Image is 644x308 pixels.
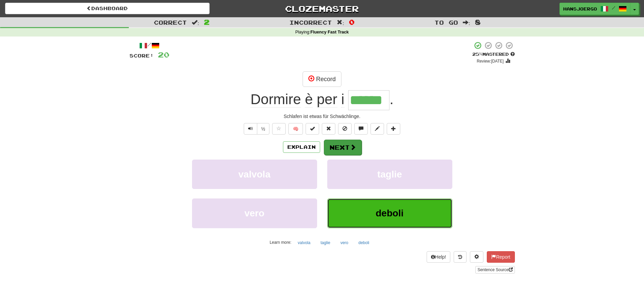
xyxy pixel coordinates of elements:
[257,123,270,135] button: ½
[272,123,286,135] button: Favorite sentence (alt+f)
[454,251,467,263] button: Round history (alt+y)
[355,238,373,248] button: deboli
[5,3,210,14] a: Dashboard
[317,238,334,248] button: taglie
[389,91,393,107] span: .
[487,251,515,263] button: Report
[376,208,403,218] span: deboli
[251,91,301,108] span: Dormire
[154,19,187,26] span: Correct
[563,6,597,12] span: HansjoergO
[475,18,481,26] span: 8
[192,20,199,25] span: :
[305,91,313,108] span: è
[475,266,515,274] a: Sentence Source
[204,18,210,26] span: 2
[129,41,169,50] div: /
[192,198,317,228] button: vero
[220,3,424,15] a: Clozemaster
[324,140,362,155] button: Next
[289,19,332,26] span: Incorrect
[322,123,335,135] button: Reset to 0% Mastered (alt+r)
[472,51,515,57] div: Mastered
[327,198,452,228] button: deboli
[612,5,615,10] span: /
[559,3,630,15] a: HansjoergO /
[310,30,349,34] strong: Fluency Fast Track
[306,123,319,135] button: Set this sentence to 100% Mastered (alt+m)
[337,238,352,248] button: vero
[294,238,314,248] button: valvola
[338,123,352,135] button: Ignore sentence (alt+i)
[377,169,402,180] span: taglie
[349,18,355,26] span: 0
[477,59,504,64] small: Review: [DATE]
[238,169,270,180] span: valvola
[387,123,400,135] button: Add to collection (alt+a)
[427,251,451,263] button: Help!
[371,123,384,135] button: Edit sentence (alt+d)
[472,51,482,57] span: 25 %
[283,141,320,153] button: Explain
[244,208,264,218] span: vero
[244,123,257,135] button: Play sentence audio (ctl+space)
[337,20,344,25] span: :
[354,123,368,135] button: Discuss sentence (alt+u)
[288,123,303,135] button: 🧠
[434,19,458,26] span: To go
[270,240,291,245] small: Learn more:
[327,160,452,189] button: taglie
[303,71,341,87] button: Record
[463,20,470,25] span: :
[192,160,317,189] button: valvola
[341,91,344,108] span: i
[317,91,337,108] span: per
[129,113,515,120] div: Schlafen ist etwas für Schwächlinge.
[242,123,270,135] div: Text-to-speech controls
[129,53,154,58] span: Score:
[158,50,169,59] span: 20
